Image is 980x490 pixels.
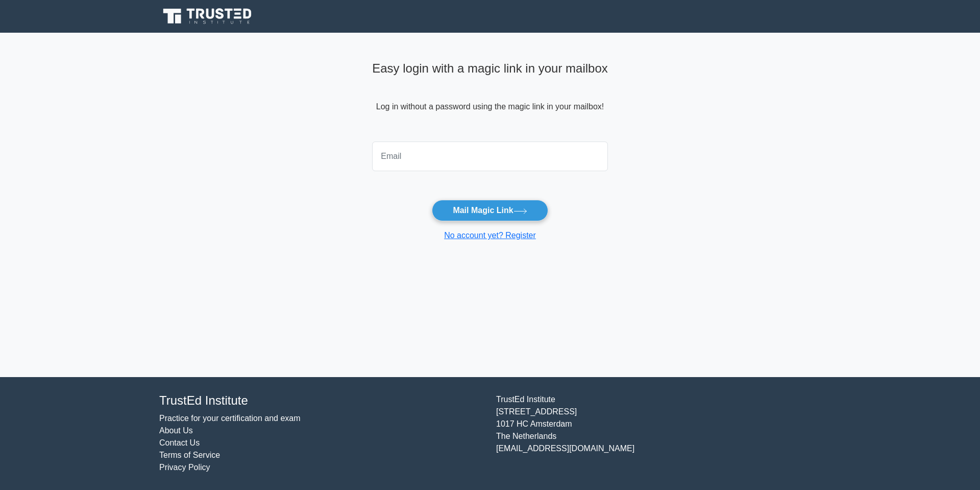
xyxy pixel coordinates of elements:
input: Email [372,142,608,171]
h4: Easy login with a magic link in your mailbox [372,61,608,76]
a: About Us [159,426,193,435]
a: Privacy Policy [159,463,210,472]
a: Practice for your certification and exam [159,414,301,423]
div: TrustEd Institute [STREET_ADDRESS] 1017 HC Amsterdam The Netherlands [EMAIL_ADDRESS][DOMAIN_NAME] [490,393,827,474]
div: Log in without a password using the magic link in your mailbox! [372,57,608,137]
a: Terms of Service [159,451,220,459]
a: No account yet? Register [444,231,536,240]
a: Contact Us [159,438,200,447]
h4: TrustEd Institute [159,393,484,408]
button: Mail Magic Link [432,200,548,221]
